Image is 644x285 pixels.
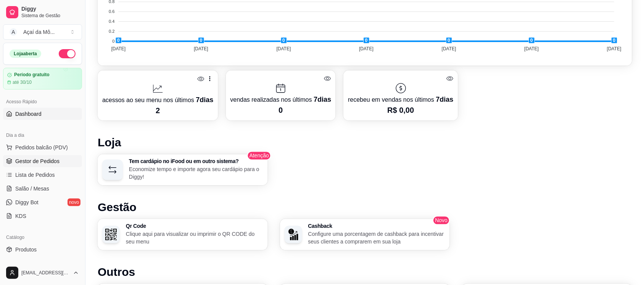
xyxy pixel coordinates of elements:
[126,231,263,246] p: Clique aqui para visualizar ou imprimir o QR CODE do seu menu
[308,231,446,246] p: Configure uma porcentagem de cashback para incentivar seus clientes a comprarem em sua loja
[308,224,446,229] h3: Cashback
[111,46,126,52] tspan: [DATE]
[196,96,213,104] span: 7 dias
[21,270,70,276] span: [EMAIL_ADDRESS][DOMAIN_NAME]
[3,68,82,90] a: Período gratuitoaté 30/10
[21,6,79,13] span: Diggy
[247,151,271,160] span: Atenção
[10,50,41,58] div: Loja aberta
[433,216,450,225] span: Novo
[23,28,55,36] div: Açaí da Mô ...
[194,46,208,52] tspan: [DATE]
[15,185,49,192] span: Salão / Mesas
[98,266,632,279] h1: Outros
[3,196,82,208] a: Diggy Botnovo
[230,94,332,105] p: vendas realizadas nos últimos
[15,110,42,118] span: Dashboard
[230,105,332,116] p: 0
[3,108,82,120] a: Dashboard
[442,46,456,52] tspan: [DATE]
[314,96,331,104] span: 7 dias
[109,10,114,14] tspan: 0.6
[15,259,51,267] span: Complementos
[15,171,55,179] span: Lista de Pedidos
[98,136,632,150] h1: Loja
[3,96,82,108] div: Acesso Rápido
[3,183,82,195] a: Salão / Mesas
[348,94,453,105] p: recebeu em vendas nos últimos
[105,229,117,240] img: Qr Code
[98,154,268,186] button: Tem cardápio no iFood ou em outro sistema?Economize tempo e importe agora seu cardápio para o Diggy!
[348,105,453,116] p: R$ 0,00
[129,159,263,164] h3: Tem cardápio no iFood ou em outro sistema?
[10,28,17,36] span: A
[436,96,454,104] span: 7 dias
[277,46,291,52] tspan: [DATE]
[109,19,114,24] tspan: 0.4
[15,212,26,220] span: KDS
[109,29,114,34] tspan: 0.2
[15,199,39,206] span: Diggy Bot
[15,157,60,165] span: Gestor de Pedidos
[102,106,214,116] p: 2
[3,257,82,269] a: Complementos
[21,13,79,19] span: Sistema de Gestão
[15,246,37,253] span: Produtos
[15,144,68,151] span: Pedidos balcão (PDV)
[3,141,82,154] button: Pedidos balcão (PDV)
[102,95,214,106] p: acessos ao seu menu nos últimos
[3,129,82,141] div: Dia a dia
[3,243,82,256] a: Produtos
[3,155,82,167] a: Gestor de Pedidos
[525,46,539,52] tspan: [DATE]
[3,264,82,282] button: [EMAIL_ADDRESS][DOMAIN_NAME]
[607,46,621,52] tspan: [DATE]
[280,219,450,250] button: CashbackCashbackConfigure uma porcentagem de cashback para incentivar seus clientes a comprarem e...
[126,224,263,229] h3: Qr Code
[3,231,82,243] div: Catálogo
[14,72,50,78] article: Período gratuito
[359,46,374,52] tspan: [DATE]
[3,169,82,181] a: Lista de Pedidos
[3,210,82,222] a: KDS
[98,219,268,250] button: Qr CodeQr CodeClique aqui para visualizar ou imprimir o QR CODE do seu menu
[112,39,114,43] tspan: 0
[98,201,632,215] h1: Gestão
[3,24,82,40] button: Select a team
[3,3,82,21] a: DiggySistema de Gestão
[13,79,32,85] article: até 30/10
[288,229,299,240] img: Cashback
[59,49,76,58] button: Alterar Status
[129,166,263,181] p: Economize tempo e importe agora seu cardápio para o Diggy!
